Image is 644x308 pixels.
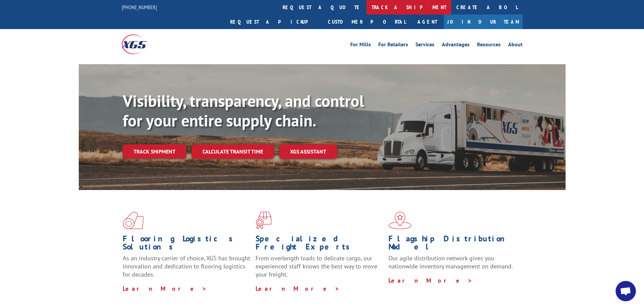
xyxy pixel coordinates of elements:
a: Learn More > [256,285,340,292]
img: xgs-icon-total-supply-chain-intelligence-red [123,212,144,229]
a: Request a pickup [225,15,323,29]
a: Join Our Team [444,15,523,29]
b: Visibility, transparency, and control for your entire supply chain. [123,90,364,131]
a: Services [415,42,434,49]
a: About [508,42,523,49]
a: Customer Portal [323,15,411,29]
span: Our agile distribution network gives you nationwide inventory management on demand. [388,254,513,270]
a: For Retailers [378,42,408,49]
a: [PHONE_NUMBER] [122,4,157,10]
img: xgs-icon-focused-on-flooring-red [256,212,271,229]
a: Track shipment [123,144,186,159]
img: xgs-icon-flagship-distribution-model-red [388,212,412,229]
h1: Flooring Logistics Solutions [123,235,251,254]
div: Open chat [616,281,636,301]
a: For Mills [350,42,371,49]
p: From overlength loads to delicate cargo, our experienced staff knows the best way to move your fr... [256,254,383,284]
a: Learn More > [123,285,207,292]
a: Advantages [442,42,470,49]
a: Resources [477,42,501,49]
a: Calculate transit time [192,144,274,159]
a: Agent [411,15,444,29]
h1: Flagship Distribution Model [388,235,516,254]
a: Learn More > [388,277,473,284]
span: As an industry carrier of choice, XGS has brought innovation and dedication to flooring logistics... [123,254,250,278]
h1: Specialized Freight Experts [256,235,383,254]
a: XGS ASSISTANT [279,144,337,159]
